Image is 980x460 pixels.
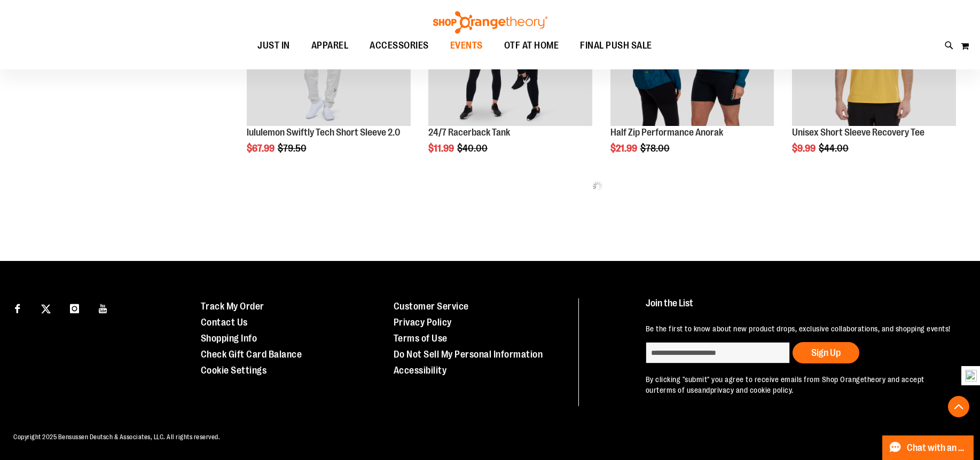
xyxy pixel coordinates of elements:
[278,143,308,154] span: $79.50
[504,34,559,58] span: OTF AT HOME
[948,396,969,417] button: Back To Top
[201,301,264,312] a: Track My Order
[301,34,359,58] a: APPAREL
[646,342,790,363] input: enter email
[394,333,448,344] a: Terms of Use
[13,433,220,441] span: Copyright 2025 Bensussen Deutsch & Associates, LLC. All rights reserved.
[646,374,957,395] p: By clicking "submit" you agree to receive emails from Shop Orangetheory and accept our and
[8,298,27,317] a: Visit our Facebook page
[493,34,570,58] a: OTF AT HOME
[201,317,248,328] a: Contact Us
[394,301,469,312] a: Customer Service
[811,347,841,358] span: Sign Up
[580,34,652,58] span: FINAL PUSH SALE
[201,349,302,360] a: Check Gift Card Balance
[394,317,452,328] a: Privacy Policy
[65,298,84,317] a: Visit our Instagram page
[311,34,349,58] span: APPAREL
[257,34,290,58] span: JUST IN
[247,34,301,58] a: JUST IN
[432,11,549,34] img: Shop Orangetheory
[819,143,850,154] span: $44.00
[201,333,257,344] a: Shopping Info
[457,143,489,154] span: $40.00
[569,34,663,58] a: FINAL PUSH SALE
[450,34,483,58] span: EVENTS
[907,443,967,453] span: Chat with an Expert
[792,143,817,154] span: $9.99
[646,323,957,334] p: Be the first to know about new product drops, exclusive collaborations, and shopping events!
[359,34,440,58] a: ACCESSORIES
[428,143,456,154] span: $11.99
[640,143,671,154] span: $78.00
[94,298,113,317] a: Visit our Youtube page
[394,349,543,360] a: Do Not Sell My Personal Information
[440,34,493,58] a: EVENTS
[592,181,603,192] img: ias-spinner.gif
[793,342,859,363] button: Sign Up
[646,298,957,318] h4: Join the List
[201,365,267,376] a: Cookie Settings
[710,386,794,394] a: privacy and cookie policy.
[428,127,510,138] a: 24/7 Racerback Tank
[370,34,429,58] span: ACCESSORIES
[247,127,401,138] a: lululemon Swiftly Tech Short Sleeve 2.0
[37,298,56,317] a: Visit our X page
[394,365,447,376] a: Accessibility
[610,143,639,154] span: $21.99
[41,304,51,314] img: Twitter
[656,386,698,394] a: terms of use
[610,127,723,138] a: Half Zip Performance Anorak
[792,127,924,138] a: Unisex Short Sleeve Recovery Tee
[882,435,974,460] button: Chat with an Expert
[247,143,276,154] span: $67.99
